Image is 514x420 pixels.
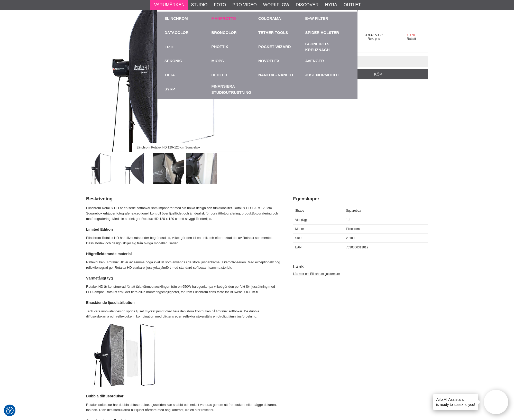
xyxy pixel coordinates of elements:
[258,58,280,64] a: Novoflex
[346,209,361,212] span: Squarebox
[305,72,339,78] a: Just Normlicht
[258,16,281,22] a: Colorama
[212,16,236,22] a: Manfrotto
[258,72,295,78] a: Nanlux - Nanlite
[353,33,394,37] span: 3 837.50
[325,2,337,8] a: Hyra
[258,30,288,36] a: Tether Tools
[344,2,361,8] a: Outlet
[164,16,188,22] a: Elinchrom
[328,69,428,79] a: Köp
[86,196,280,202] h2: Beskrivning
[86,251,280,256] h4: Högreflekterande material
[6,407,14,414] img: Revisit consent button
[395,33,428,37] span: 0.0%
[305,41,350,53] a: Schneider-Kreuznach
[164,30,189,36] a: Datacolor
[132,143,204,152] div: Elinchrom Rotalux HD 120x120 cm Squarebox
[305,58,324,64] a: Avenger
[154,2,185,8] a: Varumärken
[305,30,339,36] a: Spider Holster
[191,2,207,8] a: Studio
[346,218,352,222] span: 1.81
[353,37,394,41] span: Rek. pris
[212,82,256,96] a: Finansiera Studioutrustning
[86,323,171,387] img: Elinchrom Rotalux HD Diffusers
[295,246,302,249] span: EAN
[295,236,302,240] span: SKU
[87,153,118,184] img: Elinchrom Rotalux HD 120x120 cm Squarebox
[395,37,428,41] span: Rabatt
[164,72,175,78] a: TILTA
[86,300,280,305] h4: Enastående ljusdistribution
[212,30,237,36] a: Broncolor
[120,153,151,184] img: Elinchrom Rotalux HD 120x120 cm Squarebox
[186,153,217,184] img: Elinchrom Rotalux HD 120x120 cm Squarebox
[232,2,256,8] a: Pro Video
[436,397,475,402] h4: Aifo AI Assistant
[293,196,428,202] h2: Egenskaper
[346,246,368,249] span: 7630006311812
[212,72,227,78] a: Hedler
[86,284,280,295] p: Rotalux HD är konstruerad för att tåla värmeutvecklingen från en 650W halogenlampa vilket gör den...
[295,209,304,212] span: Shape
[305,16,328,22] a: B+W Filter
[86,260,280,270] p: Reflexduken i Rotalux HD är av samma höga kvalitet som används i de stora ljusbankarna i Litemoti...
[86,276,280,281] h4: Värmetåligt tyg
[86,206,280,221] p: Elinchrom Rotalux HD är en serie softboxar som imponerar med sin unika design och funktionalitet....
[212,44,228,50] a: Phottix
[164,40,209,54] a: EIZO
[86,235,280,246] p: Elinchrom Rotalux HD har tillverkats under begränsad tid, vilket gör den till en unik och eftertr...
[86,402,280,413] p: Rotalux softboxar har dubbla diffusordukar. Ljusbilden kan snabbt och enkelt varieras genom att f...
[153,153,184,184] img: Rotalux HD softbox
[86,309,280,320] p: Tack vare innovativ design sprids ljuset mycket jämnt över hela den stora frontduken på Rotalux s...
[295,227,304,231] span: Märke
[86,394,280,399] h4: Dubbla diffusordukar
[214,2,226,8] a: Foto
[296,2,319,8] a: Discover
[6,406,14,415] button: Samtyckesinställningar
[164,58,182,64] a: Sekonic
[164,86,175,92] a: Syrp
[295,218,307,222] span: Vikt (Kg)
[293,272,340,276] a: Läs mer om Elinchrom ljusformare
[346,236,354,240] span: 28100
[212,58,224,64] a: Miops
[293,264,428,270] h2: Länk
[258,44,291,50] a: Pocket Wizard
[433,394,478,410] div: is ready to speak to you!
[346,227,360,231] span: Elinchrom
[86,227,280,232] h4: Limited Edition
[263,2,289,8] a: Workflow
